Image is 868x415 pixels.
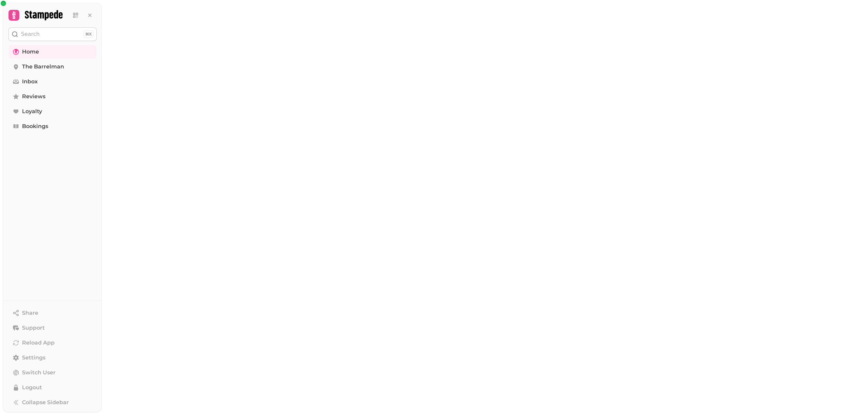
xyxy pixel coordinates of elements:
span: Collapse Sidebar [22,398,69,407]
a: Home [8,45,97,59]
span: Share [22,309,38,317]
span: Support [22,324,45,332]
span: Home [22,48,39,56]
span: Settings [22,354,45,362]
span: Inbox [22,78,38,86]
span: Reload App [22,339,55,347]
a: Settings [8,351,97,365]
button: Search⌘K [8,27,97,41]
p: Search [21,30,40,38]
div: ⌘K [83,30,94,38]
button: Share [8,306,97,320]
span: Logout [22,383,42,392]
a: The Barrelman [8,60,97,74]
button: Reload App [8,336,97,350]
span: Bookings [22,122,48,130]
button: Logout [8,381,97,394]
a: Reviews [8,90,97,103]
a: Bookings [8,120,97,133]
button: Collapse Sidebar [8,396,97,409]
button: Support [8,321,97,335]
a: Loyalty [8,105,97,118]
span: Switch User [22,369,56,377]
button: Switch User [8,366,97,379]
span: Loyalty [22,107,42,116]
a: Inbox [8,75,97,88]
span: Reviews [22,92,45,101]
span: The Barrelman [22,63,64,71]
